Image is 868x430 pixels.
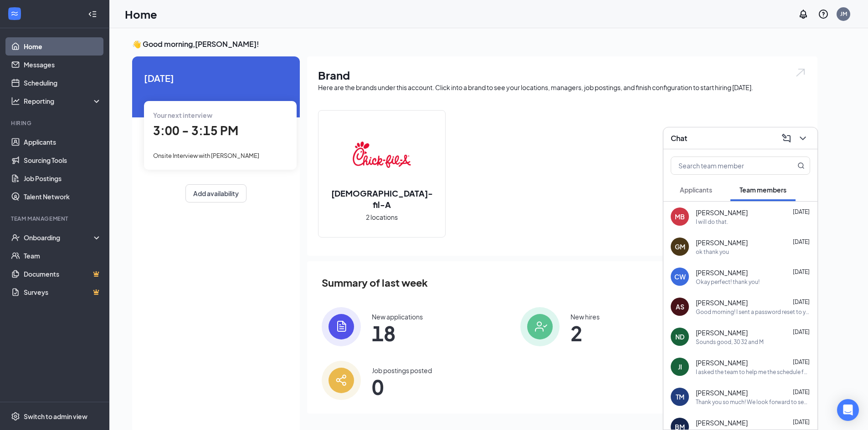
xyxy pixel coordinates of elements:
a: Job Postings [24,169,102,187]
span: Your next interview [153,111,212,119]
a: Team [24,247,102,265]
img: icon [322,361,361,400]
span: [PERSON_NAME] [696,238,748,247]
div: Reporting [24,96,102,106]
div: Job postings posted [372,366,432,375]
div: New hires [570,312,600,321]
span: [DATE] [144,71,288,85]
div: JM [840,10,847,18]
a: Talent Network [24,187,102,206]
span: Onsite Interview with [PERSON_NAME] [153,152,259,159]
button: Add availability [185,184,247,202]
div: Sounds good, 30 32 and M [696,338,764,346]
div: Hiring [11,119,100,127]
div: Open Intercom Messenger [837,399,859,421]
img: open.6027fd2a22e1237b5b06.svg [795,67,806,78]
button: ChevronDown [796,131,810,146]
a: Messages [24,56,102,74]
svg: Collapse [88,10,97,19]
span: 2 locations [366,212,398,222]
div: GM [675,242,685,251]
span: [DATE] [793,298,810,305]
div: MB [675,212,685,221]
svg: Analysis [11,96,20,106]
span: Applicants [680,186,712,194]
div: Good morning! I sent a password reset to your email. Make sure you have checked your spam. Please... [696,308,810,316]
svg: Settings [11,412,20,421]
div: Okay perfect! thank you! [696,278,760,286]
span: [PERSON_NAME] [696,208,748,217]
div: ND [675,332,684,341]
span: [PERSON_NAME] [696,358,748,367]
div: ok thank you [696,248,729,256]
h3: Chat [671,133,687,143]
input: Search team member [671,157,779,174]
span: Summary of last week [322,275,428,291]
div: Switch to admin view [24,412,87,421]
div: JI [678,362,682,371]
div: Here are the brands under this account. Click into a brand to see your locations, managers, job p... [318,83,806,92]
img: icon [322,307,361,346]
span: [DATE] [793,268,810,275]
a: Home [24,37,102,56]
span: Team members [740,186,786,194]
svg: WorkstreamLogo [10,9,19,18]
div: I will do that. [696,218,728,226]
span: 0 [372,379,432,395]
h1: Brand [318,67,806,83]
span: [DATE] [793,329,810,335]
a: SurveysCrown [24,283,102,301]
span: [PERSON_NAME] [696,388,748,397]
svg: MagnifyingGlass [797,162,805,169]
span: [DATE] [793,359,810,365]
a: DocumentsCrown [24,265,102,283]
div: CW [674,272,686,281]
span: [DATE] [793,208,810,215]
img: Chick-fil-A [353,126,411,184]
div: I asked the team to help me the schedule for you think they did. [696,368,810,376]
a: Scheduling [24,74,102,92]
span: 18 [372,325,423,341]
svg: QuestionInfo [818,9,829,20]
span: [DATE] [793,389,810,395]
div: AS [676,302,684,311]
div: Thank you so much! We look forward to seeing you soon. [696,398,810,406]
svg: Notifications [798,9,809,20]
h3: 👋 Good morning, [PERSON_NAME] ! [132,39,817,49]
span: [PERSON_NAME] [696,328,748,337]
div: TM [676,392,684,401]
span: [PERSON_NAME] [696,298,748,307]
div: Team Management [11,215,100,223]
svg: ComposeMessage [781,133,792,144]
span: 2 [570,325,600,341]
a: Applicants [24,133,102,151]
span: 3:00 - 3:15 PM [153,123,238,138]
span: [DATE] [793,419,810,425]
img: icon [520,307,560,346]
svg: ChevronDown [797,133,808,144]
div: New applications [372,312,423,321]
h1: Home [125,6,157,22]
h2: [DEMOGRAPHIC_DATA]-fil-A [318,187,445,210]
a: Sourcing Tools [24,151,102,169]
svg: UserCheck [11,233,20,242]
span: [DATE] [793,238,810,245]
span: [PERSON_NAME] [696,418,748,427]
div: Onboarding [24,233,94,242]
span: [PERSON_NAME] [696,268,748,277]
button: ComposeMessage [779,131,794,146]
